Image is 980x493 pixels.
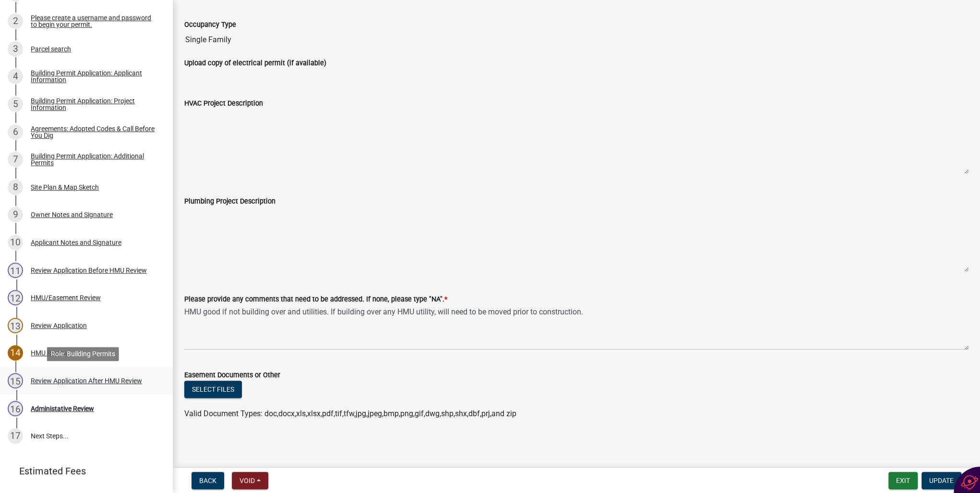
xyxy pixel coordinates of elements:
[8,180,23,195] div: 8
[31,184,99,191] div: Site Plan & Map Sketch
[184,409,516,418] span: Valid Document Types: doc,docx,xls,xlsx,pdf,tif,tfw,jpg,jpeg,bmp,png,gif,dwg,shp,shx,dbf,prj,and zip
[888,472,918,489] button: Exit
[31,239,121,246] div: Applicant Notes and Signature
[31,70,157,83] div: Building Permit Application: Applicant Information
[199,477,216,484] span: Back
[8,345,23,361] div: 14
[31,211,113,218] div: Owner Notes and Signature
[8,207,23,222] div: 9
[8,69,23,84] div: 4
[184,22,236,28] label: Occupancy Type
[31,97,157,111] div: Building Permit Application: Project Information
[184,296,447,303] label: Please provide any comments that need to be addressed. If none, please type "NA".
[31,322,87,329] div: Review Application
[31,294,101,301] div: HMU/Easement Review
[8,13,23,29] div: 2
[8,373,23,388] div: 15
[929,477,954,484] span: Update
[184,60,326,67] label: Upload copy of electrical permit (if available)
[8,152,23,167] div: 7
[184,372,280,379] label: Easement Documents or Other
[8,428,23,444] div: 17
[8,263,23,278] div: 11
[31,46,71,52] div: Parcel search
[239,477,255,484] span: Void
[8,401,23,416] div: 16
[8,235,23,250] div: 10
[184,198,275,205] label: Plumbing Project Description
[31,125,157,139] div: Agreements: Adopted Codes & Call Before You Dig
[47,347,119,361] div: Role: Building Permits
[232,472,268,489] button: Void
[31,349,68,356] div: HMU Review
[191,472,224,489] button: Back
[184,381,242,398] button: Select files
[8,41,23,57] div: 3
[8,290,23,305] div: 12
[921,472,961,489] button: Update
[31,377,142,384] div: Review Application After HMU Review
[8,124,23,140] div: 6
[31,405,94,412] div: Administative Review
[8,96,23,112] div: 5
[31,267,147,274] div: Review Application Before HMU Review
[31,14,157,28] div: Please create a username and password to begin your permit.
[31,153,157,166] div: Building Permit Application: Additional Permits
[8,461,157,481] a: Estimated Fees
[8,318,23,333] div: 13
[184,100,263,107] label: HVAC Project Description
